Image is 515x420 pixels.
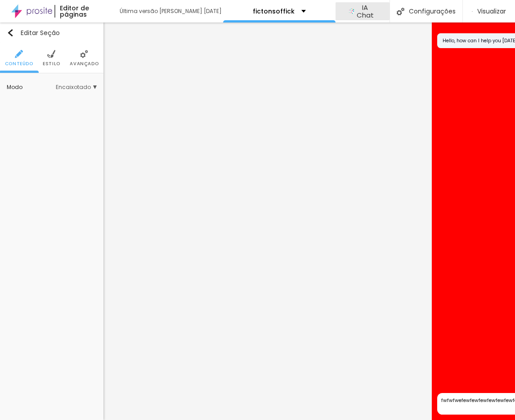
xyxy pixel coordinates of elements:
p: fictonsoffick [253,8,295,14]
div: Última versão [PERSON_NAME] [DATE] [120,9,223,14]
span: Conteúdo [5,62,33,66]
img: AI [349,8,354,14]
img: Icone [7,29,14,36]
span: Estilo [43,62,60,66]
img: Icone [397,8,404,15]
span: IA Chat [354,4,376,19]
span: Avançado [70,62,99,66]
span: Visualizar [477,8,506,15]
div: Editor de páginas [54,5,110,18]
button: AIIA Chat [336,2,390,20]
div: Modo [7,85,56,90]
div: Editar Seção [7,29,60,36]
img: Icone [15,50,23,58]
iframe: Editor [103,22,432,420]
button: Visualizar [463,2,515,20]
img: Icone [80,50,88,58]
span: Encaixotado [56,85,97,90]
img: view-1.svg [472,8,473,15]
img: Icone [47,50,55,58]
